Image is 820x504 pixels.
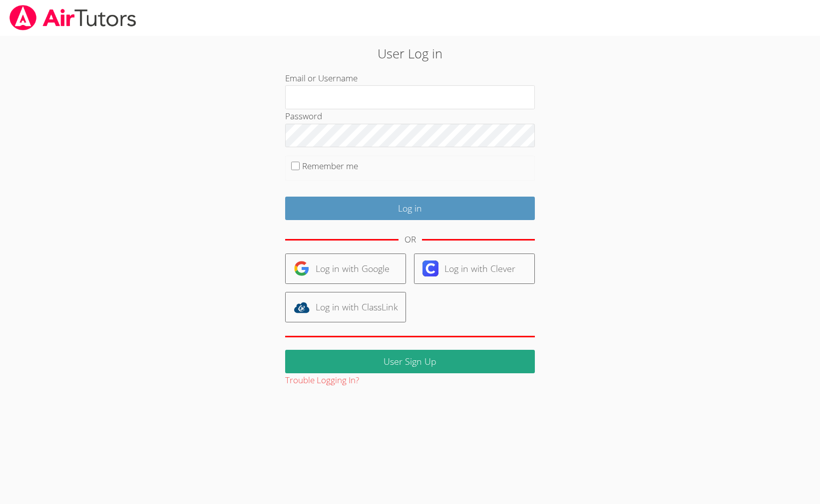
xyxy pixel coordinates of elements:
a: User Sign Up [285,350,535,373]
a: Log in with ClassLink [285,292,406,322]
label: Password [285,110,322,122]
img: classlink-logo-d6bb404cc1216ec64c9a2012d9dc4662098be43eaf13dc465df04b49fa7ab582.svg [294,299,310,315]
h2: User Log in [189,44,632,63]
div: OR [405,233,416,247]
a: Log in with Clever [414,253,535,284]
img: google-logo-50288ca7cdecda66e5e0955fdab243c47b7ad437acaf1139b6f446037453330a.svg [294,260,310,276]
input: Log in [285,197,535,220]
img: clever-logo-6eab21bc6e7a338710f1a6ff85c0baf02591cd810cc4098c63d3a4b26e2feb20.svg [422,260,438,276]
img: airtutors_banner-c4298cdbf04f3fff15de1276eac7730deb9818008684d7c2e4769d2f7ddbe033.png [8,5,137,30]
label: Remember me [302,160,358,172]
a: Log in with Google [285,253,406,284]
button: Trouble Logging In? [285,373,359,388]
label: Email or Username [285,72,358,84]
